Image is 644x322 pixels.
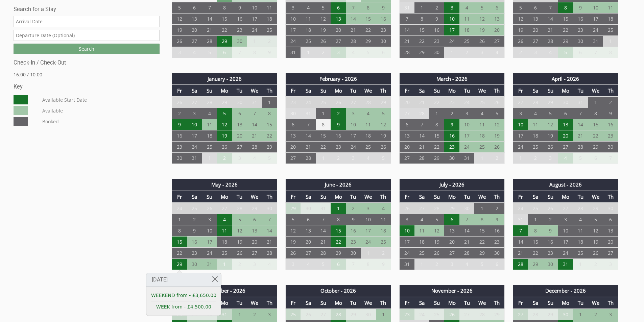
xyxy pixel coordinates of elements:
[301,2,315,13] td: 4
[301,108,315,119] td: 31
[399,119,414,130] td: 6
[346,24,361,35] td: 21
[316,24,331,35] td: 19
[217,97,232,108] td: 29
[187,2,202,13] td: 6
[187,119,202,130] td: 10
[528,85,543,97] th: Sa
[217,35,232,47] td: 29
[247,119,262,130] td: 14
[331,85,345,97] th: Mo
[202,108,217,119] td: 4
[543,24,558,35] td: 21
[558,47,573,58] td: 5
[588,47,603,58] td: 7
[217,119,232,130] td: 12
[399,108,414,119] td: 27
[232,24,247,35] td: 23
[346,13,361,24] td: 14
[262,108,277,119] td: 8
[202,119,217,130] td: 11
[301,130,315,142] td: 14
[399,130,414,142] td: 13
[232,47,247,58] td: 7
[217,2,232,13] td: 8
[187,13,202,24] td: 13
[346,35,361,47] td: 28
[376,35,391,47] td: 30
[316,97,331,108] td: 25
[543,13,558,24] td: 14
[528,108,543,119] td: 4
[429,119,444,130] td: 8
[187,85,202,97] th: Sa
[361,108,376,119] td: 4
[217,85,232,97] th: Mo
[513,130,528,142] td: 17
[187,97,202,108] td: 27
[490,35,504,47] td: 27
[474,85,489,97] th: We
[603,47,618,58] td: 8
[459,130,474,142] td: 17
[513,85,528,97] th: Fr
[346,108,361,119] td: 3
[247,2,262,13] td: 10
[41,106,158,115] dd: Available
[262,97,277,108] td: 1
[376,47,391,58] td: 6
[14,44,160,54] input: Search
[414,108,429,119] td: 28
[202,24,217,35] td: 21
[187,35,202,47] td: 27
[474,130,489,142] td: 18
[588,24,603,35] td: 24
[543,97,558,108] td: 29
[513,108,528,119] td: 3
[346,130,361,142] td: 17
[429,13,444,24] td: 9
[286,85,301,97] th: Fr
[399,97,414,108] td: 20
[573,24,588,35] td: 23
[444,97,459,108] td: 23
[331,119,345,130] td: 9
[558,13,573,24] td: 15
[14,30,160,41] input: Departure Date (Optional)
[543,119,558,130] td: 12
[429,35,444,47] td: 23
[232,2,247,13] td: 9
[316,47,331,58] td: 2
[429,130,444,142] td: 15
[543,47,558,58] td: 4
[558,85,573,97] th: Mo
[247,85,262,97] th: We
[247,13,262,24] td: 17
[573,13,588,24] td: 16
[444,130,459,142] td: 16
[513,35,528,47] td: 26
[414,24,429,35] td: 15
[490,97,504,108] td: 26
[361,24,376,35] td: 22
[528,35,543,47] td: 27
[528,130,543,142] td: 18
[346,47,361,58] td: 4
[490,47,504,58] td: 4
[490,2,504,13] td: 6
[286,108,301,119] td: 30
[217,108,232,119] td: 5
[414,35,429,47] td: 22
[247,108,262,119] td: 7
[217,13,232,24] td: 15
[399,85,414,97] th: Fr
[301,97,315,108] td: 24
[414,2,429,13] td: 1
[543,108,558,119] td: 5
[172,130,187,142] td: 16
[262,35,277,47] td: 2
[558,2,573,13] td: 8
[603,13,618,24] td: 18
[316,85,331,97] th: Su
[14,59,160,66] h3: Check-In / Check-Out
